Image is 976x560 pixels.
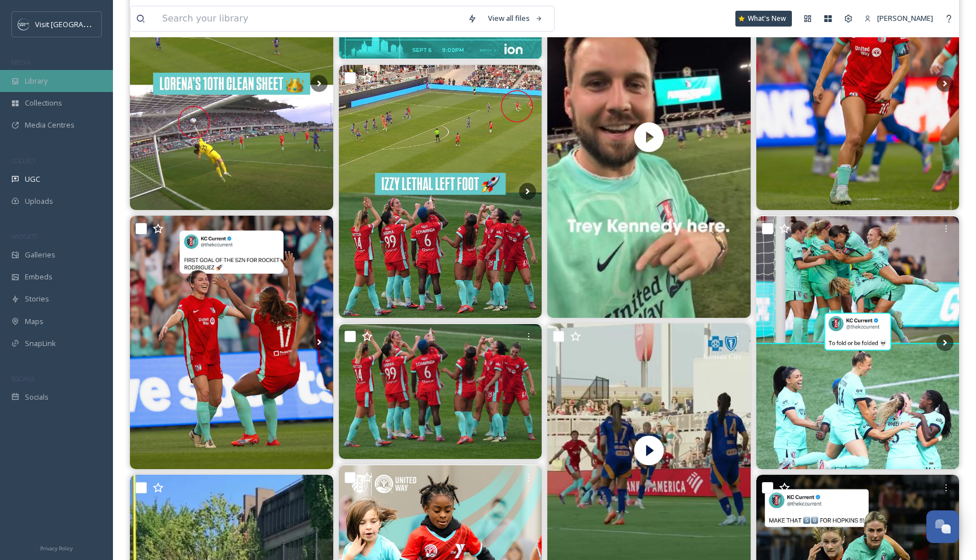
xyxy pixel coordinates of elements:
[25,392,49,403] span: Socials
[25,196,53,207] span: Uploads
[11,374,34,383] span: SOCIALS
[25,294,49,304] span: Stories
[926,510,959,543] button: Open Chat
[859,7,939,29] a: [PERSON_NAME]
[735,11,792,27] a: What's New
[25,120,75,130] span: Media Centres
[339,324,542,460] img: hang it in the louvre 🫖
[130,216,333,469] img: IZZY FROM DISTANCE ☄️ izzyrodriguez13 sends in her first of the season & 5th goal of her career 🔥
[40,541,73,554] a: Privacy Policy
[156,6,462,31] input: Search your library
[25,272,53,282] span: Embeds
[25,174,40,185] span: UGC
[18,19,29,30] img: c3es6xdrejuflcaqpovn.png
[756,216,960,469] img: Junior got her revenge on Lo 😂 clairehutton11 x lomomma
[11,156,36,165] span: COLLECT
[25,316,43,327] span: Maps
[25,250,55,260] span: Galleries
[877,13,933,23] span: [PERSON_NAME]
[482,7,548,29] a: View all files
[25,76,47,86] span: Library
[25,338,56,349] span: SnapLink
[339,65,542,318] img: Cheers to your first of the season izzyrodriguez13 ✨ PSA: Izzy’s long-range shot is lethal 🔥 Mome...
[35,19,123,29] span: Visit [GEOGRAPHIC_DATA]
[40,545,73,552] span: Privacy Policy
[11,232,37,240] span: WIDGETS
[25,98,62,108] span: Collections
[11,58,31,67] span: MEDIA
